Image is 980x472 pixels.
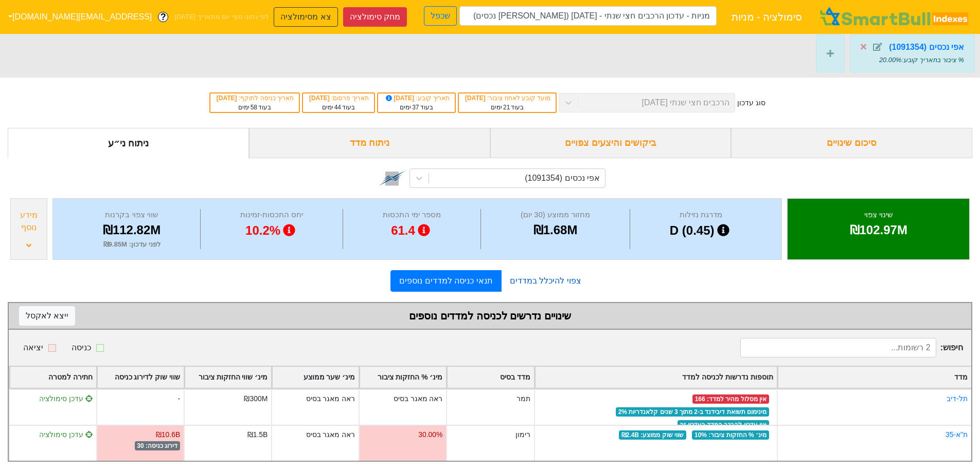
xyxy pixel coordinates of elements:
strong: אפי נכסים (1091354) [889,43,964,51]
span: ? [161,10,166,24]
div: מדרגת נזילות [633,209,769,221]
span: עדכן סימולציה [39,394,93,403]
div: Toggle SortBy [97,367,184,388]
div: תאריך כניסה לתוקף : [216,93,294,103]
div: רימון [446,425,533,461]
span: מינימום תשואת דיבידנד ב-2 מתוך 3 שנים קלאנדריות 2% [616,407,769,417]
div: תאריך קובע : [383,93,450,103]
button: שכפל [424,6,457,26]
div: מועד קובע לאחוז ציבור : [464,93,550,103]
span: דירוג כניסה: 30 [135,441,181,450]
div: Toggle SortBy [360,367,446,388]
div: ₪102.97M [800,221,956,239]
div: ₪112.82M [66,221,198,239]
span: אין מסלול מהיר למדד : 166 [692,394,769,404]
span: אין עדכון להרכב המדד בעדכון זה [678,420,769,429]
div: בעוד ימים [383,103,450,112]
div: יציאה [23,342,43,354]
div: D (0.45) [633,221,769,240]
div: ₪300M [244,393,268,404]
div: שינוי צפוי [800,209,956,221]
span: 44 [334,104,341,111]
span: לפי נתוני סוף יום מתאריך [DATE] [174,12,269,22]
div: Toggle SortBy [10,367,96,388]
div: ניתוח ני״ע [8,128,249,158]
div: Toggle SortBy [447,367,533,388]
div: תאריך פרסום : [308,93,369,103]
div: מספר ימי התכסות [346,209,478,221]
span: [DATE] [309,95,331,102]
button: ייצא לאקסל [19,306,75,326]
div: ראה מאגר בסיס [394,393,443,404]
span: שווי שוק ממוצע : ₪2.4B [619,430,686,440]
div: Toggle SortBy [778,367,971,388]
span: 37 [412,104,419,111]
span: עדכן סימולציה [39,430,93,439]
div: לפני עדכון : ₪9.85M [66,239,198,250]
img: SmartBull [818,7,972,27]
div: בעוד ימים [308,103,369,112]
div: בעוד ימים [216,103,294,112]
div: Toggle SortBy [535,367,777,388]
div: ביקושים והיצעים צפויים [490,128,732,158]
a: תנאי כניסה למדדים נוספים [390,270,501,292]
div: כניסה [72,342,91,354]
input: מניות - עדכון הרכבים חצי שנתי - 06/11/25 (אפי נכסים) [459,6,717,26]
span: [DATE] [217,95,239,102]
span: % ציבור בתאריך קובע : 20.00% [879,56,964,64]
input: 2 רשומות... [740,338,936,357]
a: תל-דיב [947,394,968,403]
span: חיפוש : [740,338,963,357]
div: ניתוח מדד [249,128,490,158]
div: - [96,389,184,425]
img: tase link [379,165,405,192]
button: צא מסימולציה [274,7,337,27]
div: 61.4 [346,221,478,240]
div: ראה מאגר בסיס [306,429,355,440]
div: 30.00% [418,429,442,440]
div: ₪1.68M [484,221,627,239]
a: ת"א-35 [946,430,968,439]
span: 21 [503,104,510,111]
div: 10.2% [203,221,340,240]
div: מחזור ממוצע (30 יום) [484,209,627,221]
div: שווי צפוי בקרנות [66,209,198,221]
a: צפוי להיכלל במדדים [502,271,590,291]
div: Toggle SortBy [272,367,359,388]
div: אפי נכסים (1091354) [525,172,600,184]
span: [DATE] [465,95,487,102]
div: תמר [446,389,533,425]
span: [DATE] [384,95,416,102]
span: סימולציה - מניות [732,7,803,27]
div: ₪1.5B [247,429,268,440]
div: יחס התכסות-זמינות [203,209,340,221]
div: Toggle SortBy [185,367,271,388]
div: סיכום שינויים [731,128,972,158]
div: ראה מאגר בסיס [306,393,355,404]
div: מידע נוסף [13,209,44,234]
div: שינויים נדרשים לכניסה למדדים נוספים [19,308,961,324]
button: מחק סימולציה [343,7,407,27]
div: בעוד ימים [464,103,550,112]
span: 58 [251,104,257,111]
div: ₪10.6B [156,429,180,440]
span: מינ׳ % החזקות ציבור : 10% [692,430,769,440]
div: סוג עדכון [737,98,765,108]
